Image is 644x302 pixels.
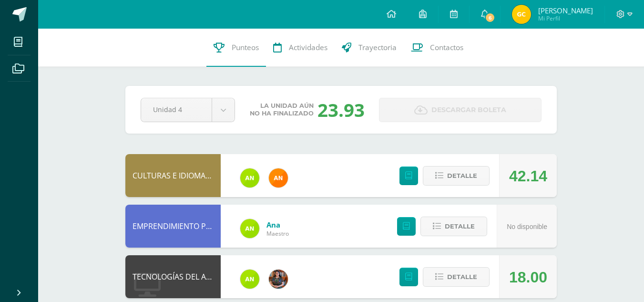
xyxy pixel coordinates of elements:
[250,102,314,117] span: La unidad aún no ha finalizado
[153,98,200,121] span: Unidad 4
[485,12,495,23] span: 6
[430,42,463,52] span: Contactos
[266,229,289,238] span: Maestro
[538,6,593,15] span: [PERSON_NAME]
[445,218,475,235] span: Detalle
[240,168,259,187] img: 122d7b7bf6a5205df466ed2966025dea.png
[447,167,477,185] span: Detalle
[125,205,221,248] div: EMPRENDIMIENTO PARA LA PRODUCTIVIDAD
[538,14,593,22] span: Mi Perfil
[420,217,487,236] button: Detalle
[423,166,490,186] button: Detalle
[125,255,221,298] div: TECNOLOGÍAS DEL APRENDIZAJE Y LA COMUNICACIÓN
[240,219,259,238] img: 122d7b7bf6a5205df466ed2966025dea.png
[266,29,335,67] a: Actividades
[232,42,259,52] span: Punteos
[240,270,259,289] img: 122d7b7bf6a5205df466ed2966025dea.png
[266,220,289,229] a: Ana
[358,42,397,52] span: Trayectoria
[317,97,365,122] div: 23.93
[423,267,490,287] button: Detalle
[335,29,404,67] a: Trayectoria
[447,268,477,286] span: Detalle
[269,168,288,187] img: fc6731ddebfef4a76f049f6e852e62c4.png
[404,29,470,67] a: Contactos
[512,5,531,24] img: 68cc56d79e50511208d95ee5aa952b23.png
[509,256,547,299] div: 18.00
[206,29,266,67] a: Punteos
[269,270,288,289] img: 60a759e8b02ec95d430434cf0c0a55c7.png
[141,98,235,122] a: Unidad 4
[507,223,547,230] span: No disponible
[289,42,327,52] span: Actividades
[509,155,547,198] div: 42.14
[125,154,221,197] div: CULTURAS E IDIOMAS MAYAS, GARÍFUNA O XINCA
[431,98,506,122] span: Descargar boleta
